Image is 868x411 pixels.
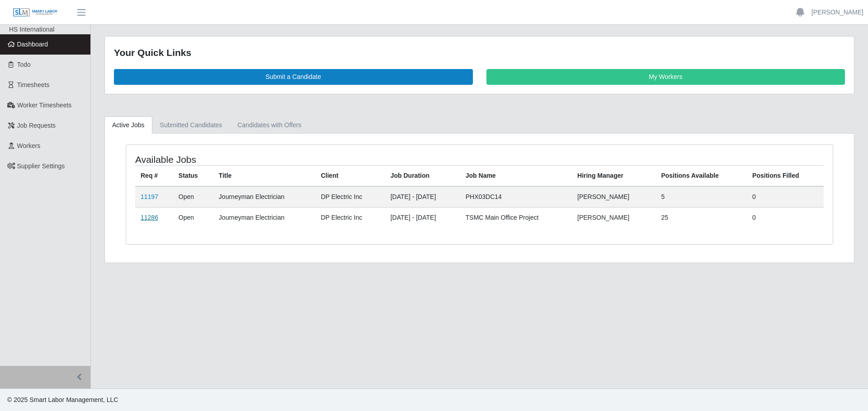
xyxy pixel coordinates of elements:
[17,142,41,149] span: Workers
[17,102,71,109] span: Worker Timesheets
[114,69,473,85] a: Submit a Candidate
[572,186,656,208] td: [PERSON_NAME]
[13,8,58,18] img: SLM Logo
[173,186,213,208] td: Open
[747,207,824,228] td: 0
[316,165,385,186] th: Client
[747,165,824,186] th: Positions Filled
[460,165,572,186] th: Job Name
[114,46,845,60] div: Your Quick Links
[17,122,56,129] span: Job Requests
[385,186,460,208] td: [DATE] - [DATE]
[811,8,863,17] a: [PERSON_NAME]
[213,207,316,228] td: Journeyman Electrician
[213,165,316,186] th: Title
[460,186,572,208] td: PHX03DC14
[9,26,54,33] span: HS International
[135,165,173,186] th: Req #
[17,41,48,48] span: Dashboard
[747,186,824,208] td: 0
[316,207,385,228] td: DP Electric Inc
[135,154,414,165] h4: Available Jobs
[104,116,152,134] a: Active Jobs
[230,116,309,134] a: Candidates with Offers
[213,186,316,208] td: Journeyman Electrician
[385,165,460,186] th: Job Duration
[17,61,31,68] span: Todo
[17,81,50,88] span: Timesheets
[656,186,747,208] td: 5
[141,214,158,221] a: 11286
[385,207,460,228] td: [DATE] - [DATE]
[656,165,747,186] th: Positions Available
[173,165,213,186] th: Status
[656,207,747,228] td: 25
[141,193,158,200] a: 11197
[486,69,845,85] a: My Workers
[572,165,656,186] th: Hiring Manager
[316,186,385,208] td: DP Electric Inc
[460,207,572,228] td: TSMC Main Office Project
[152,116,230,134] a: Submitted Candidates
[572,207,656,228] td: [PERSON_NAME]
[173,207,213,228] td: Open
[7,396,118,403] span: © 2025 Smart Labor Management, LLC
[17,162,65,170] span: Supplier Settings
